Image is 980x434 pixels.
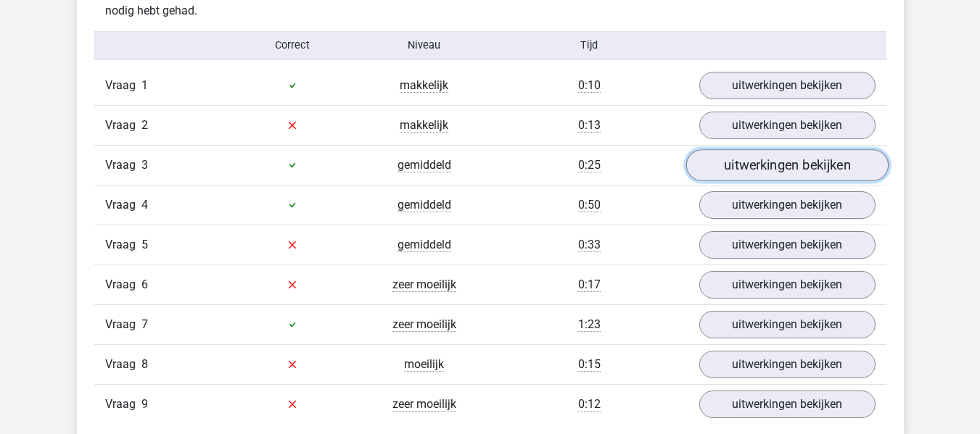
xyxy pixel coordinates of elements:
div: Tijd [490,38,688,54]
a: uitwerkingen bekijken [699,271,876,299]
span: 0:50 [578,198,601,212]
a: uitwerkingen bekijken [699,391,876,418]
span: makkelijk [400,78,448,93]
span: Vraag [105,276,141,293]
div: Correct [226,38,358,54]
span: 8 [141,357,148,371]
span: 9 [141,397,148,411]
span: 5 [141,238,148,251]
span: 6 [141,277,148,291]
span: moeilijk [404,357,444,372]
a: uitwerkingen bekijken [699,112,876,139]
span: Vraag [105,396,141,413]
span: 0:15 [578,357,601,372]
span: 7 [141,317,148,331]
span: 0:25 [578,158,601,172]
a: uitwerkingen bekijken [699,351,876,378]
span: 0:10 [578,78,601,93]
span: Vraag [105,117,141,134]
span: zeer moeilijk [392,317,456,332]
span: zeer moeilijk [392,277,456,292]
span: 0:17 [578,277,601,292]
span: 3 [141,158,148,172]
span: Vraag [105,316,141,333]
span: Vraag [105,356,141,373]
a: uitwerkingen bekijken [699,231,876,259]
a: uitwerkingen bekijken [699,72,876,99]
span: gemiddeld [398,238,451,252]
span: gemiddeld [398,198,451,212]
span: 1:23 [578,317,601,332]
span: Vraag [105,196,141,214]
a: uitwerkingen bekijken [699,191,876,219]
span: 1 [141,78,148,92]
span: gemiddeld [398,158,451,172]
span: makkelijk [400,118,448,133]
span: 4 [141,198,148,212]
span: Vraag [105,157,141,174]
span: Vraag [105,236,141,254]
span: 2 [141,118,148,132]
span: zeer moeilijk [392,397,456,412]
div: Niveau [358,38,490,54]
span: 0:12 [578,397,601,412]
span: Vraag [105,77,141,94]
a: uitwerkingen bekijken [699,311,876,338]
span: 0:33 [578,238,601,252]
span: 0:13 [578,118,601,133]
a: uitwerkingen bekijken [685,149,888,181]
